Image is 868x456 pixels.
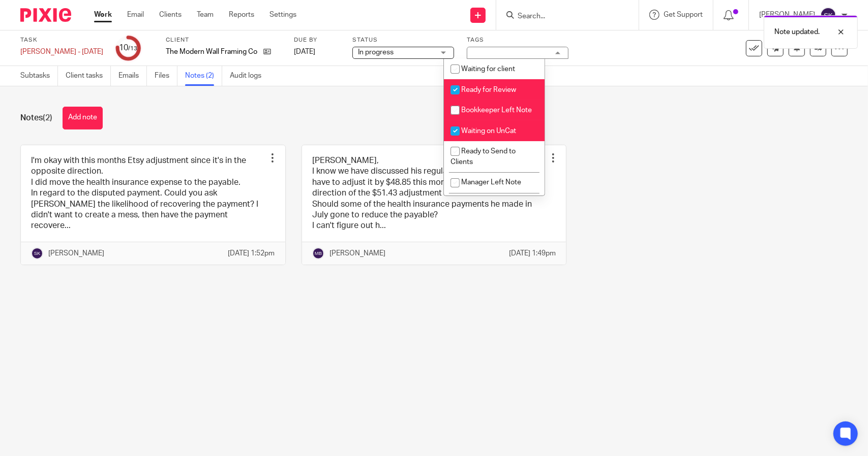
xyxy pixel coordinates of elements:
[461,107,532,114] span: Bookkeeper Left Note
[461,127,516,135] span: Waiting on UnCat
[352,36,454,44] label: Status
[461,66,515,73] span: Waiting for client
[330,248,385,258] p: [PERSON_NAME]
[159,10,182,20] a: Clients
[312,247,324,259] img: svg%3E
[509,248,556,258] p: [DATE] 1:49pm
[820,7,836,23] img: svg%3E
[31,247,43,259] img: svg%3E
[185,66,222,86] a: Notes (2)
[270,10,296,20] a: Settings
[128,46,137,51] small: /13
[155,66,177,86] a: Files
[20,47,103,57] div: [PERSON_NAME] - [DATE]
[20,8,71,22] img: Pixie
[451,148,516,166] span: Ready to Send to Clients
[461,86,516,93] span: Ready for Review
[230,66,269,86] a: Audit logs
[166,47,258,57] p: The Modern Wall Framing Co Inc
[127,10,144,20] a: Email
[294,36,340,44] label: Due by
[20,47,103,57] div: Tim - August 2025
[66,66,111,86] a: Client tasks
[20,66,58,86] a: Subtasks
[228,248,275,258] p: [DATE] 1:52pm
[94,10,112,20] a: Work
[43,114,52,122] span: (2)
[63,107,103,129] button: Add note
[774,27,820,37] p: Note updated.
[119,42,137,54] div: 10
[20,36,103,44] label: Task
[294,48,315,55] span: [DATE]
[229,10,254,20] a: Reports
[118,66,147,86] a: Emails
[20,113,52,123] h1: Notes
[461,179,521,186] span: Manager Left Note
[166,36,281,44] label: Client
[48,248,104,258] p: [PERSON_NAME]
[197,10,214,20] a: Team
[358,49,394,56] span: In progress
